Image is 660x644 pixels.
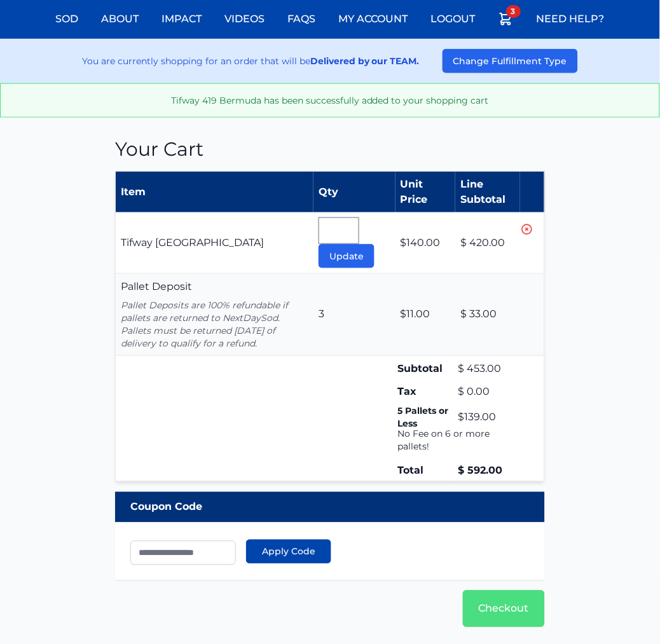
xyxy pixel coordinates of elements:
th: Line Subtotal [455,172,520,213]
th: Unit Price [395,172,456,213]
div: Coupon Code [115,492,545,523]
a: Impact [155,4,210,34]
td: Tax [395,382,456,402]
td: 3 [313,274,395,356]
td: $11.00 [395,274,456,356]
a: Videos [217,4,273,34]
strong: Delivered by our TEAM. [310,55,420,67]
h1: Your Cart [115,138,545,161]
a: About [94,4,147,34]
th: Item [116,172,314,213]
td: 5 Pallets or Less [395,402,456,433]
span: Apply Code [262,545,315,558]
a: Checkout [463,591,545,627]
a: Need Help? [529,4,612,34]
p: No Fee on 6 or more pallets! [398,428,518,453]
td: Subtotal [395,356,456,383]
td: $ 0.00 [455,382,520,402]
span: 3 [506,5,521,18]
td: $ 453.00 [455,356,520,383]
td: $ 420.00 [455,212,520,274]
button: Apply Code [246,540,331,564]
p: Pallet Deposits are 100% refundable if pallets are returned to NextDaySod. Pallets must be return... [121,299,308,350]
td: Tifway [GEOGRAPHIC_DATA] [116,212,314,274]
td: $ 33.00 [455,274,520,356]
a: FAQs [280,4,324,34]
a: Logout [423,4,483,34]
a: My Account [331,4,416,34]
button: Update [319,244,375,268]
a: 3 [491,4,521,39]
th: Qty [313,172,395,213]
td: Pallet Deposit [116,274,314,356]
p: Tifway 419 Bermuda has been successfully added to your shopping cart [11,94,649,107]
td: $139.00 [455,402,520,433]
td: $ 592.00 [455,461,520,482]
button: Change Fulfillment Type [443,49,578,73]
td: $140.00 [395,212,456,274]
a: Sod [48,4,86,34]
td: Total [395,461,456,482]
